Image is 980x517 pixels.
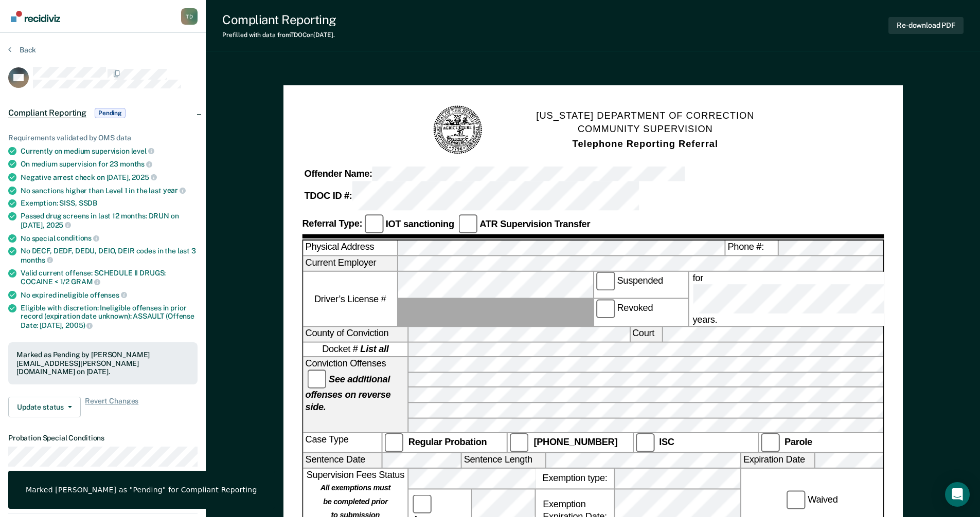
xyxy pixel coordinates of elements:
[21,247,198,264] div: No DECF, DEDF, DEDU, DEIO, DEIR codes in the last 3
[303,453,381,468] label: Sentence Date
[945,482,970,507] div: Open Intercom Messenger
[413,494,432,513] input: Arrearage
[596,271,615,290] input: Suspended
[85,397,138,417] span: Revert Changes
[131,147,154,155] span: level
[594,299,687,326] label: Revoked
[21,304,198,330] div: Eligible with discretion: Ineligible offenses in prior record (expiration date unknown): ASSAULT ...
[786,490,805,509] input: Waived
[11,11,60,22] img: Recidiviz
[21,173,198,182] div: Negative arrest check on [DATE],
[364,215,383,234] input: IOT sanctioning
[132,173,156,181] span: 2025
[302,218,362,229] strong: Referral Type:
[222,31,336,39] div: Prefilled with data from TDOC on [DATE] .
[304,191,352,201] strong: TDOC ID #:
[458,215,477,234] input: ATR Supervision Transfer
[79,199,97,207] span: SSDB
[21,234,198,243] div: No special
[760,433,779,452] input: Parole
[65,321,93,329] span: 2005)
[572,138,718,149] strong: Telephone Reporting Referral
[26,485,257,494] div: Marked [PERSON_NAME] as "Pending" for Compliant Reporting
[741,453,814,468] label: Expiration Date
[635,433,654,452] input: ISC
[303,327,407,341] label: County of Conviction
[21,159,198,169] div: On medium supervision for 23
[21,186,198,195] div: No sanctions higher than Level 1 in the last
[8,45,36,54] button: Back
[8,434,198,442] dt: Probation Special Conditions
[888,17,964,34] button: Re-download PDF
[692,284,979,313] input: for years.
[594,271,687,298] label: Suspended
[21,256,53,264] span: months
[322,343,388,356] span: Docket #
[536,109,754,151] h1: [US_STATE] DEPARTMENT OF CORRECTION COMMUNITY SUPERVISION
[385,218,454,229] strong: IOT sanctioning
[630,327,661,341] label: Court
[21,146,198,156] div: Currently on medium supervision
[307,370,326,389] input: See additional offenses on reverse side.
[596,299,615,318] input: Revoked
[659,437,674,447] strong: ISC
[21,269,198,286] div: Valid current offense: SCHEDULE II DRUGS: COCAINE < 1/2
[8,134,198,142] div: Requirements validated by OMS data
[461,453,545,468] label: Sentence Length
[181,8,198,25] div: T D
[8,108,86,118] span: Compliant Reporting
[303,241,397,255] label: Physical Address
[784,490,840,509] label: Waived
[21,212,198,229] div: Passed drug screens in last 12 months: DRUN on [DATE],
[8,397,81,417] button: Update status
[303,271,397,326] label: Driver’s License #
[120,160,152,168] span: months
[303,358,407,433] div: Conviction Offenses
[181,8,198,25] button: Profile dropdown button
[432,104,484,156] img: TN Seal
[57,234,99,242] span: conditions
[384,433,403,452] input: Regular Probation
[304,169,372,179] strong: Offender Name:
[510,433,529,452] input: [PHONE_NUMBER]
[303,433,381,452] div: Case Type
[46,221,71,229] span: 2025
[533,437,617,447] strong: [PHONE_NUMBER]
[16,350,189,376] div: Marked as Pending by [PERSON_NAME][EMAIL_ADDRESS][PERSON_NAME][DOMAIN_NAME] on [DATE].
[222,12,336,27] div: Compliant Reporting
[360,344,388,355] strong: List all
[21,290,198,300] div: No expired ineligible
[725,241,777,255] label: Phone #:
[408,437,487,447] strong: Regular Probation
[305,374,390,413] strong: See additional offenses on reverse side.
[303,256,397,271] label: Current Employer
[71,278,100,286] span: GRAM
[536,469,614,489] label: Exemption type:
[163,186,186,194] span: year
[21,199,198,208] div: Exemption: SISS,
[479,218,590,229] strong: ATR Supervision Transfer
[90,291,127,299] span: offenses
[785,437,812,447] strong: Parole
[95,108,126,118] span: Pending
